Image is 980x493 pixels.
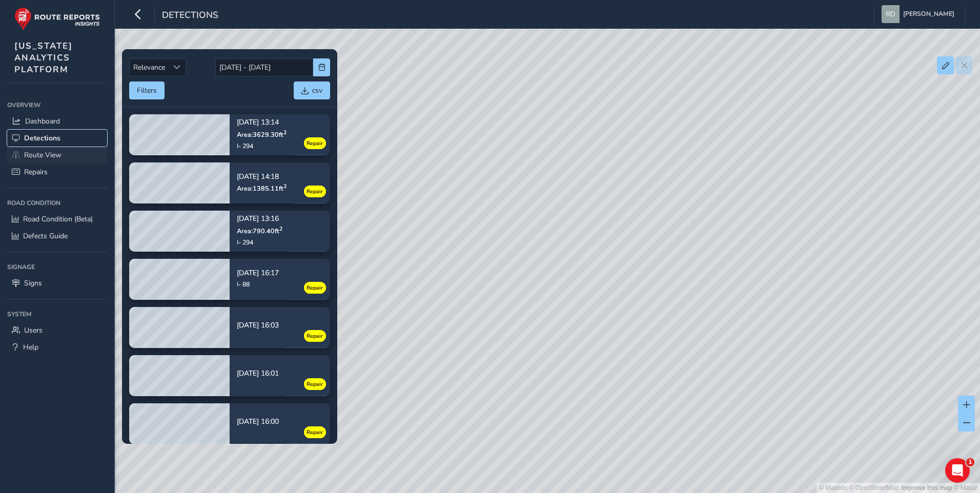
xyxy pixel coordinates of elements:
[237,216,282,223] p: [DATE] 13:16
[129,81,165,99] button: Filters
[279,225,282,233] sup: 2
[307,284,323,292] span: Repair
[237,142,287,150] div: I- 294
[307,428,323,437] span: Repair
[7,275,107,292] a: Signs
[7,322,107,339] a: Users
[283,182,287,190] sup: 2
[307,188,323,196] span: Repair
[312,86,322,95] span: csv
[294,81,330,99] button: csv
[7,195,107,211] div: Road Condition
[7,147,107,163] a: Route View
[24,150,62,160] span: Route View
[237,370,279,377] p: [DATE] 16:01
[307,332,323,340] span: Repair
[23,214,93,224] span: Road Condition (Beta)
[162,9,218,23] span: Detections
[23,231,68,241] span: Defects Guide
[237,238,282,246] div: I- 294
[23,342,38,352] span: Help
[169,59,186,76] div: Sort by Date
[903,5,954,23] span: [PERSON_NAME]
[882,5,900,23] img: diamond-layout
[24,325,43,335] span: Users
[130,59,169,76] span: Relevance
[237,418,279,425] p: [DATE] 16:00
[7,228,107,244] a: Defects Guide
[307,139,323,148] span: Repair
[7,211,107,228] a: Road Condition (Beta)
[7,130,107,147] a: Detections
[237,270,279,277] p: [DATE] 16:17
[307,380,323,388] span: Repair
[24,167,48,177] span: Repairs
[25,116,60,126] span: Dashboard
[24,278,42,288] span: Signs
[7,259,107,275] div: Signage
[24,133,60,143] span: Detections
[14,40,73,75] span: [US_STATE] ANALYTICS PLATFORM
[7,163,107,180] a: Repairs
[966,458,974,466] span: 1
[237,173,287,180] p: [DATE] 14:18
[237,130,287,139] span: Area: 3629.30 ft
[7,306,107,322] div: System
[7,97,107,113] div: Overview
[283,129,287,136] sup: 2
[882,5,958,23] button: [PERSON_NAME]
[237,184,287,193] span: Area: 1385.11 ft
[14,7,100,30] img: rr logo
[237,280,279,289] div: I- 88
[237,227,282,235] span: Area: 790.40 ft
[7,113,107,130] a: Dashboard
[237,322,279,329] p: [DATE] 16:03
[237,119,287,127] p: [DATE] 13:14
[945,458,970,483] iframe: Intercom live chat
[7,339,107,356] a: Help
